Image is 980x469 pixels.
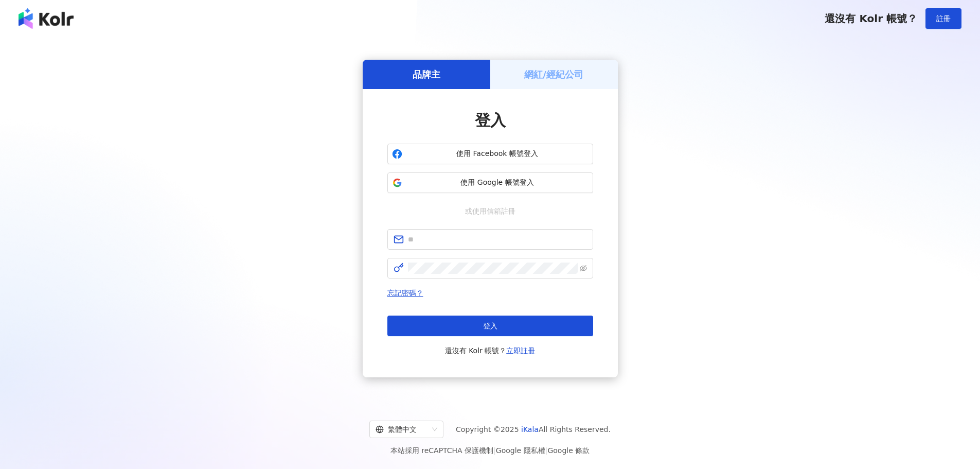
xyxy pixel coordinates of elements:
[458,205,523,217] span: 或使用信箱註冊
[406,178,589,188] span: 使用 Google 帳號登入
[496,446,545,455] a: Google 隱私權
[825,12,917,25] span: 還沒有 Kolr 帳號？
[376,421,428,438] div: 繁體中文
[506,346,535,355] a: 立即註冊
[413,68,440,81] h5: 品牌主
[445,344,536,357] span: 還沒有 Kolr 帳號？
[456,423,611,436] span: Copyright © 2025 All Rights Reserved.
[387,316,593,336] button: 登入
[521,425,539,433] a: iKala
[547,446,590,455] a: Google 條款
[545,446,548,455] span: |
[524,68,583,81] h5: 網紅/經紀公司
[936,14,951,23] span: 註冊
[580,265,587,272] span: eye-invisible
[406,149,589,159] span: 使用 Facebook 帳號登入
[390,444,590,457] span: 本站採用 reCAPTCHA 保護機制
[925,8,961,29] button: 註冊
[475,111,506,129] span: 登入
[387,289,423,297] a: 忘記密碼？
[493,446,496,455] span: |
[387,144,593,164] button: 使用 Facebook 帳號登入
[483,322,497,330] span: 登入
[19,8,74,29] img: logo
[387,172,593,193] button: 使用 Google 帳號登入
